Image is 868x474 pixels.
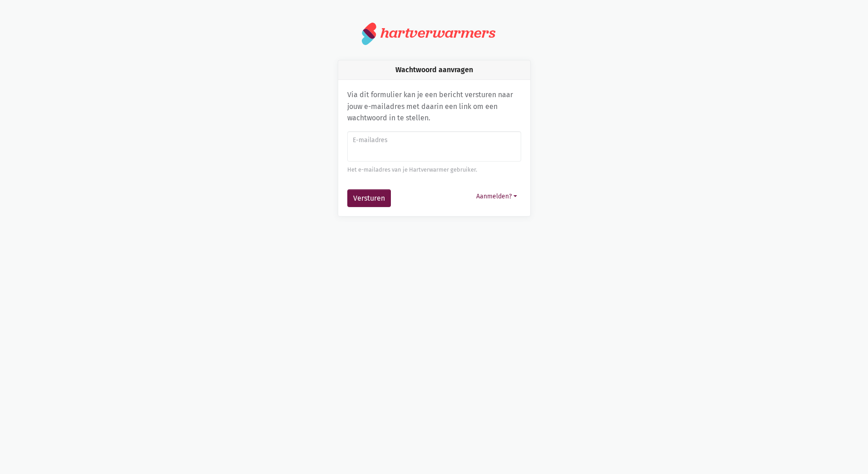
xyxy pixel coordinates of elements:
img: logo.svg [362,22,377,45]
div: hartverwarmers [380,25,495,41]
button: Versturen [347,189,391,207]
button: Aanmelden? [472,189,521,203]
div: Het e-mailadres van je Hartverwarmer gebruiker. [347,165,521,174]
a: hartverwarmers [362,22,506,45]
form: Wachtwoord aanvragen [347,131,521,207]
label: E-mailadres [353,135,515,145]
p: Via dit formulier kan je een bericht versturen naar jouw e-mailadres met daarin een link om een w... [347,89,521,124]
div: Wachtwoord aanvragen [338,60,530,80]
